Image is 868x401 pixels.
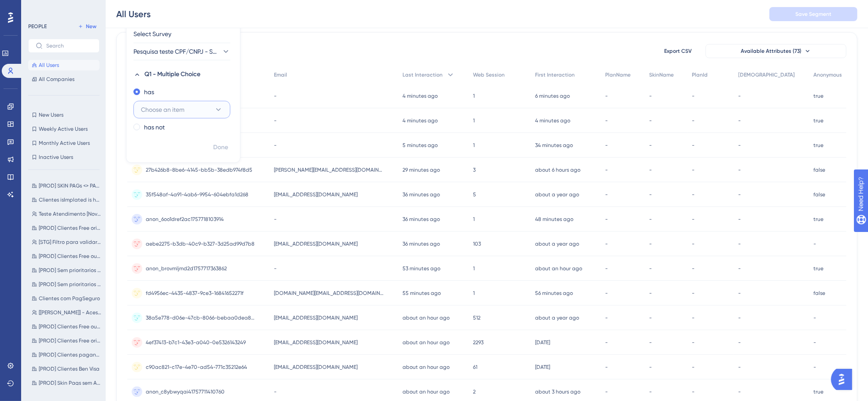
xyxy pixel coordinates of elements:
[739,71,795,78] span: [DEMOGRAPHIC_DATA]
[606,142,608,149] span: -
[146,166,252,173] span: 27b426b8-8be6-4145-bb5b-38edb974f8d5
[208,140,233,155] button: Done
[274,388,277,395] span: -
[739,216,741,223] span: -
[739,92,741,99] span: -
[692,191,694,198] span: -
[146,240,255,247] span: aebe2275-b3db-40c9-b327-3d25ad99d7b8
[39,323,101,330] span: [PROD] Clientes Free ou Pag_Gratis
[274,142,277,149] span: -
[144,87,154,97] label: has
[692,142,694,149] span: -
[146,216,224,223] span: anon_6oo1dref2ac1757718103914
[692,339,694,346] span: -
[692,117,694,124] span: -
[473,290,475,297] span: 1
[649,388,652,395] span: -
[813,216,824,223] span: true
[739,388,741,395] span: -
[739,191,741,198] span: -
[473,265,475,272] span: 1
[403,339,450,346] time: about an hour ago
[39,154,73,161] span: Inactive Users
[739,117,741,124] span: -
[739,290,741,297] span: -
[535,290,573,296] time: 56 minutes ago
[649,166,652,173] span: -
[473,364,477,371] span: 61
[274,339,358,346] span: [EMAIL_ADDRESS][DOMAIN_NAME]
[28,138,100,148] button: Monthly Active Users
[403,290,441,296] time: 55 minutes ago
[141,104,185,115] span: Choose an item
[649,92,652,99] span: -
[28,74,100,85] button: All Companies
[649,265,652,272] span: -
[146,290,244,297] span: fd4956ec-4435-4837-9ce3-16841652271f
[813,290,825,297] span: false
[39,337,101,344] span: [PROD] Clientes Free origem Pag_gratis
[606,388,608,395] span: -
[831,366,857,393] iframe: UserGuiding AI Assistant Launcher
[146,339,246,346] span: 4ef37413-b7c1-43e3-a040-0e5326143249
[473,216,475,223] span: 1
[39,182,101,189] span: [PROD] SKIN PAGs <> PAG_GRATIS | HUB | FREE | PRO
[649,191,652,198] span: -
[403,364,450,370] time: about an hour ago
[656,44,700,58] button: Export CSV
[28,223,105,233] button: [PROD] Clientes Free origem Mercado
[692,290,694,297] span: -
[28,124,100,134] button: Weekly Active Users
[813,265,824,272] span: true
[116,8,151,20] div: All Users
[146,191,248,198] span: 35f548af-4a91-4ab6-9954-604ebfa1d268
[649,290,652,297] span: -
[813,71,842,78] span: Anonymous
[144,122,165,132] label: has not
[692,71,708,78] span: PlanId
[606,117,608,124] span: -
[28,251,105,261] button: [PROD] Clientes Free ou Pro
[28,23,47,30] div: PEOPLE
[28,237,105,247] button: [STG] Filtro para validar teste - Paulo
[606,216,608,223] span: -
[473,240,481,247] span: 103
[403,389,450,395] time: about an hour ago
[473,142,475,149] span: 1
[75,21,100,32] button: New
[28,364,105,374] button: [PROD] Clientes Ben Visa
[39,76,74,83] span: All Companies
[813,339,816,346] span: -
[535,339,550,346] time: [DATE]
[649,314,652,321] span: -
[473,166,476,173] span: 3
[403,191,440,198] time: 36 minutes ago
[39,281,101,288] span: [PROD] Sem prioritarios Pags L2
[274,71,287,78] span: Email
[28,110,100,120] button: New Users
[28,209,105,219] button: Teste Atendimento [Novo]
[813,240,816,247] span: -
[28,180,105,191] button: [PROD] SKIN PAGs <> PAG_GRATIS | HUB | FREE | PRO
[813,142,824,149] span: true
[473,117,475,124] span: 1
[473,92,475,99] span: 1
[28,60,100,70] button: All Users
[46,43,92,49] input: Search
[535,241,579,247] time: about a year ago
[39,111,63,118] span: New Users
[133,29,171,39] span: Select Survey
[28,265,105,276] button: [PROD] Sem prioritarios Pags L1
[813,388,824,395] span: true
[535,71,575,78] span: First Interaction
[649,216,652,223] span: -
[39,196,101,203] span: Clientes isImplated is has any value
[28,349,105,360] button: [PROD] Clientes pagantes
[39,125,88,132] span: Weekly Active Users
[739,142,741,149] span: -
[649,240,652,247] span: -
[403,118,438,124] time: 4 minutes ago
[39,365,100,372] span: [PROD] Clientes Ben Visa
[606,71,631,78] span: PlanName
